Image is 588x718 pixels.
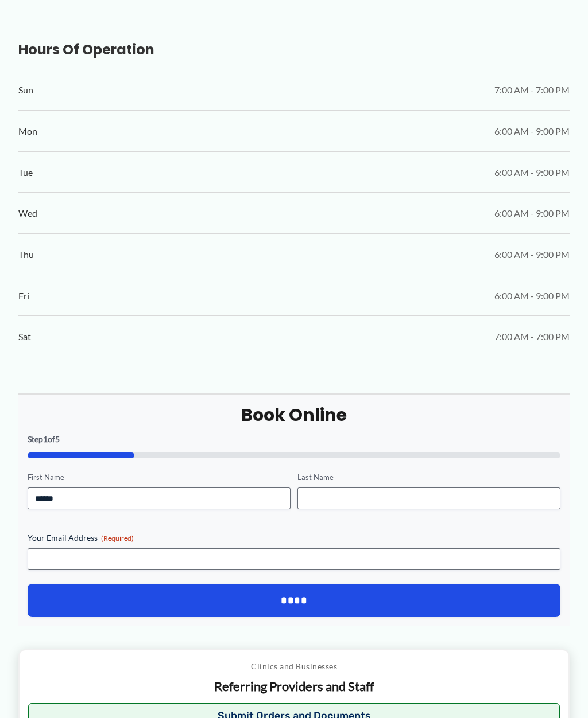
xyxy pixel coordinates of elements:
span: 7:00 AM - 7:00 PM [494,81,570,99]
h3: Hours of Operation [18,41,570,58]
span: 6:00 AM - 9:00 PM [494,205,570,222]
span: Tue [18,164,33,181]
label: Last Name [297,472,560,483]
span: 6:00 AM - 9:00 PM [494,287,570,305]
span: Sat [18,328,31,345]
label: Your Email Address [28,532,560,544]
span: 6:00 AM - 9:00 PM [494,164,570,181]
p: Step of [28,435,560,443]
span: Wed [18,205,37,222]
p: Clinics and Businesses [28,659,560,674]
h2: Book Online [28,404,560,426]
span: Mon [18,123,37,140]
span: Fri [18,287,29,305]
label: First Name [28,472,291,483]
span: Thu [18,246,34,263]
span: 5 [55,434,60,444]
span: 7:00 AM - 7:00 PM [494,328,570,345]
p: Referring Providers and Staff [28,678,560,695]
span: 1 [43,434,48,444]
span: (Required) [101,534,134,543]
span: 6:00 AM - 9:00 PM [494,123,570,140]
span: Sun [18,81,33,99]
span: 6:00 AM - 9:00 PM [494,246,570,263]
